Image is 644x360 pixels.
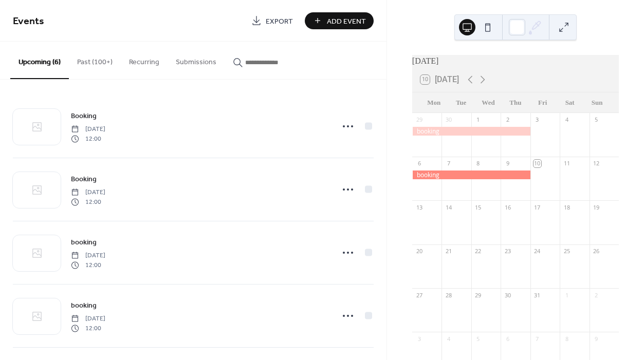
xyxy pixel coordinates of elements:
div: 23 [504,248,511,255]
div: 28 [445,291,452,299]
div: Sat [556,92,583,113]
div: 2 [504,116,511,124]
button: Add Event [305,12,374,29]
div: 8 [563,335,571,343]
a: booking [71,236,97,248]
div: 4 [563,116,571,124]
div: 18 [563,203,571,211]
div: 30 [504,291,511,299]
div: 7 [445,160,452,167]
div: 24 [533,248,541,255]
span: [DATE] [71,314,105,324]
div: 6 [415,160,423,167]
div: 6 [504,335,511,343]
div: 17 [533,203,541,211]
div: 11 [563,160,571,167]
div: 27 [415,291,423,299]
div: Tue [448,92,475,113]
div: booking [412,170,530,179]
div: 20 [415,248,423,255]
div: 31 [533,291,541,299]
span: [DATE] [71,125,105,134]
a: Export [244,12,301,29]
button: Past (100+) [69,42,121,78]
div: 12 [593,160,600,167]
div: 3 [533,116,541,124]
div: 7 [533,335,541,343]
button: Recurring [121,42,168,78]
span: Export [266,16,293,27]
div: Fri [529,92,556,113]
div: Sun [583,92,611,113]
div: 9 [593,335,600,343]
div: 22 [474,248,482,255]
div: 25 [563,248,571,255]
div: booking [412,127,530,136]
span: Booking [71,111,97,122]
div: 3 [415,335,423,343]
div: 2 [593,291,600,299]
div: 8 [474,160,482,167]
div: 14 [445,203,452,211]
div: 4 [445,335,452,343]
span: Add Event [327,16,366,27]
a: Booking [71,173,97,185]
div: 1 [563,291,571,299]
span: [DATE] [71,251,105,260]
div: 29 [474,291,482,299]
div: Wed [475,92,502,113]
div: 5 [474,335,482,343]
div: 21 [445,248,452,255]
button: Upcoming (6) [10,42,69,79]
span: 12:00 [71,324,105,333]
div: 19 [593,203,600,211]
button: Submissions [168,42,225,78]
span: Events [13,11,44,31]
span: 12:00 [71,134,105,143]
div: Mon [420,92,448,113]
span: 12:00 [71,260,105,270]
div: Thu [502,92,529,113]
a: Booking [71,110,97,122]
div: 1 [474,116,482,124]
span: booking [71,300,97,311]
span: [DATE] [71,188,105,197]
div: 13 [415,203,423,211]
div: 15 [474,203,482,211]
div: 9 [504,160,511,167]
a: booking [71,299,97,311]
div: 5 [593,116,600,124]
span: booking [71,237,97,248]
span: Booking [71,174,97,185]
div: 29 [415,116,423,124]
div: 30 [445,116,452,124]
div: 16 [504,203,511,211]
span: 12:00 [71,197,105,206]
div: [DATE] [412,55,619,67]
div: 26 [593,248,600,255]
div: 10 [533,160,541,167]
